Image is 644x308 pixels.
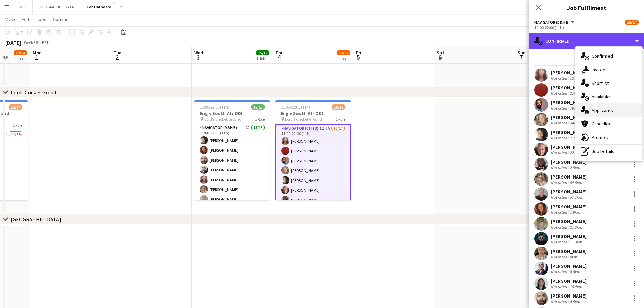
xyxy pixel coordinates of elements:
a: View [3,15,18,24]
span: 1 [32,53,42,61]
a: Edit [19,15,32,24]
app-card-role: Navigator (D&H B)1I3A16/1711:00-22:00 (11h)[PERSON_NAME][PERSON_NAME][PERSON_NAME][PERSON_NAME][P... [275,124,351,305]
div: 21.3km [568,224,583,230]
div: Invited [575,63,642,76]
app-job-card: 11:00-22:00 (11h)16/17Eng v South Afr ODI Lord's Cricket Ground1 RoleNavigator (D&H B)1I3A16/1711... [275,100,351,200]
div: Promote [575,131,642,144]
div: 191.8km [568,105,586,111]
span: View [5,16,15,22]
div: [PERSON_NAME] [551,144,587,150]
span: 12/14 [9,104,22,110]
div: Shortlist [575,76,642,90]
button: MCC [14,0,33,14]
span: 1 Role [255,117,265,122]
div: Not rated [551,135,568,140]
div: [PERSON_NAME] [551,278,587,284]
div: 21km [568,91,580,96]
span: 1 Role [13,123,22,128]
span: Jobs [36,16,46,22]
div: Job Details [575,145,642,158]
div: [PERSON_NAME] [551,248,587,254]
span: 11:00-22:00 (11h) [281,104,310,110]
a: Comms [50,15,71,24]
button: Navigator (D&H B) [534,20,575,25]
button: Central board [81,0,117,14]
div: 11.3km [568,239,583,244]
div: Applicants [575,103,642,117]
div: 11:00-22:00 (11h) [534,25,639,30]
span: 15/15 [256,50,269,55]
div: 57.1km [568,195,583,200]
div: Not rated [551,269,568,274]
div: 7.9km [568,210,581,215]
span: 16/17 [332,104,345,110]
span: 15/15 [251,104,265,110]
app-card-role: Navigator (D&H B)2A15/1511:00-22:00 (11h)[PERSON_NAME][PERSON_NAME][PERSON_NAME][PERSON_NAME][PER... [194,124,270,284]
div: [PERSON_NAME] [551,99,587,105]
h3: Eng v South Afr ODI [194,110,270,116]
div: Not rated [551,105,568,111]
div: 1 Job [256,56,269,61]
button: [GEOGRAPHIC_DATA] [33,0,81,14]
span: 6 [436,53,444,61]
div: Not rated [551,120,568,125]
div: [PERSON_NAME] [551,114,587,120]
div: Cancelled [575,117,642,131]
div: BST [42,40,49,45]
div: Not rated [551,284,568,289]
span: Edit [22,16,29,22]
span: 5 [355,53,361,61]
div: 12.7km [568,76,583,81]
span: Mon [33,50,42,56]
div: [PERSON_NAME] [551,159,587,165]
span: 2 [113,53,121,61]
span: Thu [275,50,284,56]
div: Not rated [551,195,568,200]
div: Not rated [551,165,568,170]
div: Not rated [551,224,568,230]
div: 8.5km [568,299,581,304]
span: Tue [114,50,121,56]
div: 1 Job [14,56,27,61]
div: 7.2km [568,135,581,140]
div: Not rated [551,299,568,304]
span: Fri [356,50,361,56]
div: [PERSON_NAME] [551,218,587,224]
div: [PERSON_NAME] [551,70,587,76]
div: [PERSON_NAME] [551,129,587,135]
span: 3 [193,53,203,61]
span: Sat [437,50,444,56]
span: Comms [53,16,68,22]
div: 11:00-22:00 (11h)15/15Eng v South Afr ODI Lord's Cricket Ground1 RoleNavigator (D&H B)2A15/1511:0... [194,100,270,200]
span: Week 35 [22,40,39,45]
span: Wed [194,50,203,56]
div: [PERSON_NAME] [551,233,587,239]
div: 9km [568,254,578,259]
div: [PERSON_NAME] [551,263,587,269]
span: 16/17 [625,20,639,25]
div: [PERSON_NAME] [551,189,587,195]
span: 11:00-22:00 (11h) [200,104,229,110]
span: 7 [517,53,526,61]
span: 4 [274,53,284,61]
div: Not rated [551,210,568,215]
div: 16.4km [568,284,583,289]
div: [PERSON_NAME] [551,293,587,299]
div: Not rated [551,76,568,81]
span: Lord's Cricket Ground [285,117,322,122]
div: Lords Cricket Groud [11,89,56,96]
span: 16/17 [337,50,350,55]
div: Not rated [551,239,568,244]
div: [PERSON_NAME] [551,204,587,210]
h3: Job Fulfilment [529,3,644,12]
div: Available [575,90,642,103]
div: Not rated [551,254,568,259]
div: Confirmed [575,49,642,63]
div: Not rated [551,180,568,185]
div: 8.8km [568,269,581,274]
div: [DATE] [5,39,21,46]
div: 1 Job [337,56,350,61]
div: 64.5km [568,180,583,185]
a: Jobs [33,15,49,24]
